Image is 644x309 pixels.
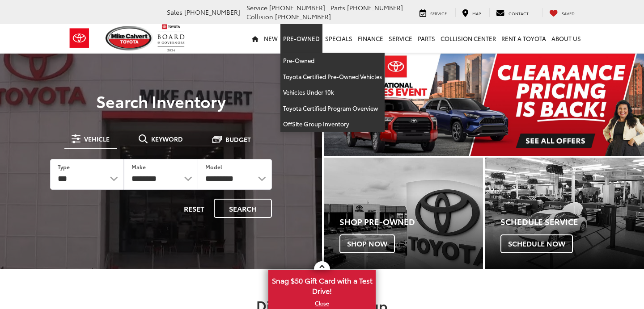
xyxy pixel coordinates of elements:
[246,12,273,21] span: Collision
[38,92,284,110] h3: Search Inventory
[269,3,325,12] span: [PHONE_NUMBER]
[324,158,483,269] div: Toyota
[58,163,70,171] label: Type
[542,8,581,17] a: My Saved Vehicles
[455,8,487,17] a: Map
[324,54,644,156] div: carousel slide number 1 of 1
[500,234,573,253] span: Schedule Now
[339,234,395,253] span: Shop Now
[167,8,182,17] span: Sales
[549,24,584,53] a: About Us
[280,69,385,85] a: Toyota Certified Pre-Owned Vehicles
[413,8,453,17] a: Service
[280,24,322,53] a: Pre-Owned
[324,54,644,156] section: Carousel section with vehicle pictures - may contain disclaimers.
[63,24,96,53] img: Toyota
[246,3,267,12] span: Service
[280,116,385,132] a: OffSite Group Inventory
[438,24,499,53] a: Collision Center
[562,10,575,16] span: Saved
[485,158,644,269] a: Schedule Service Schedule Now
[269,271,375,298] span: Snag $50 Gift Card with a Test Drive!
[485,158,644,269] div: Toyota
[106,26,153,50] img: Mike Calvert Toyota
[499,24,549,53] a: Rent a Toyota
[261,24,280,53] a: New
[225,136,251,142] span: Budget
[489,8,535,17] a: Contact
[280,84,385,100] a: Vehicles Under 10k
[322,24,355,53] a: Specials
[205,163,222,171] label: Model
[151,136,183,142] span: Keyword
[508,10,529,16] span: Contact
[472,10,481,16] span: Map
[84,136,110,142] span: Vehicle
[339,217,483,226] h4: Shop Pre-Owned
[430,10,447,16] span: Service
[249,24,261,53] a: Home
[280,100,385,117] a: Toyota Certified Program Overview
[355,24,386,53] a: Finance
[324,158,483,269] a: Shop Pre-Owned Shop Now
[347,3,403,12] span: [PHONE_NUMBER]
[275,12,331,21] span: [PHONE_NUMBER]
[415,24,438,53] a: Parts
[176,199,212,218] button: Reset
[386,24,415,53] a: Service
[330,3,345,12] span: Parts
[131,163,146,171] label: Make
[324,54,644,156] img: Clearance Pricing Is Back
[184,8,240,17] span: [PHONE_NUMBER]
[500,217,644,226] h4: Schedule Service
[214,199,272,218] button: Search
[280,53,385,69] a: Pre-Owned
